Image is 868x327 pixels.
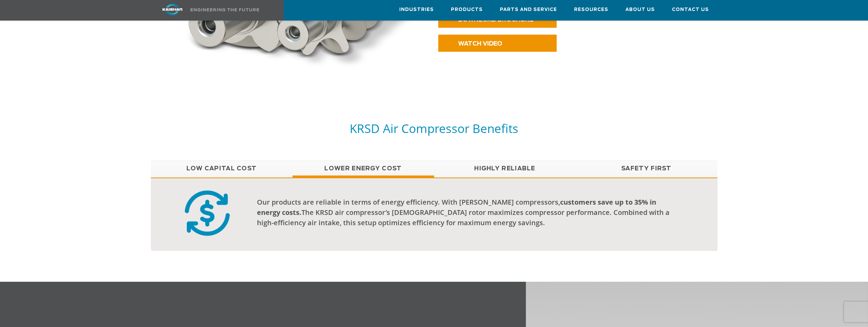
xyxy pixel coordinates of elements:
[672,6,709,14] span: Contact Us
[151,178,717,251] div: Lower Energy Cost
[147,3,198,15] img: kaishan logo
[451,6,483,14] span: Products
[625,6,655,14] span: About Us
[293,160,434,177] a: Lower Energy Cost
[500,6,557,14] span: Parts and Service
[438,35,557,52] a: WATCH VIDEO
[574,6,608,14] span: Resources
[191,8,259,11] img: Engineering the future
[625,0,655,19] a: About Us
[672,0,709,19] a: Contact Us
[458,41,502,47] span: WATCH VIDEO
[574,0,608,19] a: Resources
[181,189,234,238] img: cost efficient badge
[151,160,293,177] a: Low Capital Cost
[576,160,717,177] a: Safety First
[399,6,434,14] span: Industries
[458,17,533,23] span: DOWNLOAD BROCHURE
[434,160,576,177] a: Highly Reliable
[500,0,557,19] a: Parts and Service
[399,0,434,19] a: Industries
[451,0,483,19] a: Products
[257,197,672,228] div: Our products are reliable in terms of energy efficiency. With [PERSON_NAME] compressors, The KRSD...
[151,121,717,136] h5: KRSD Air Compressor Benefits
